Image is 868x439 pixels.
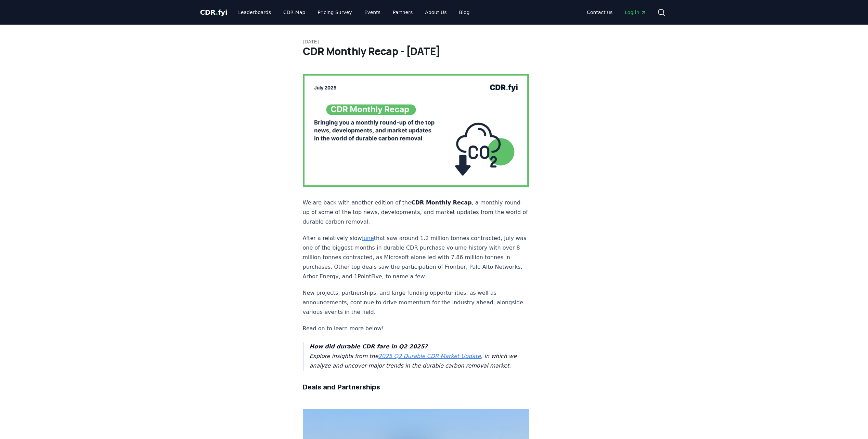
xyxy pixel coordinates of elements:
img: blog post image [303,74,529,187]
h1: CDR Monthly Recap - [DATE] [303,45,566,57]
a: CDR.fyi [200,8,228,17]
a: 2025 Q2 Durable CDR Market Update [378,353,481,359]
a: Partners [387,6,418,18]
a: Contact us [581,6,618,18]
strong: Deals and Partnerships [303,383,380,391]
nav: Main [233,6,475,18]
a: Pricing Survey [312,6,357,18]
a: June [362,235,374,241]
a: Events [359,6,386,18]
p: Read on to learn more below! [303,324,529,333]
a: About Us [419,6,452,18]
span: Log in [625,9,646,16]
p: New projects, partnerships, and large funding opportunities, as well as announcements, continue t... [303,288,529,317]
p: [DATE] [303,38,566,45]
strong: CDR Monthly Recap [411,199,472,206]
a: Blog [454,6,475,18]
p: After a relatively slow that saw around 1.2 million tonnes contracted, July was one of the bigges... [303,234,529,281]
em: Explore insights from the , in which we analyze and uncover major trends in the durable carbon re... [310,343,517,369]
nav: Main [581,6,651,18]
span: . [216,8,218,16]
strong: How did durable CDR fare in Q2 2025? [310,343,428,350]
a: Leaderboards [233,6,276,18]
p: We are back with another edition of the , a monthly round-up of some of the top news, development... [303,198,529,227]
a: Log in [619,6,651,18]
span: CDR fyi [200,8,228,16]
a: CDR Map [278,6,311,18]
